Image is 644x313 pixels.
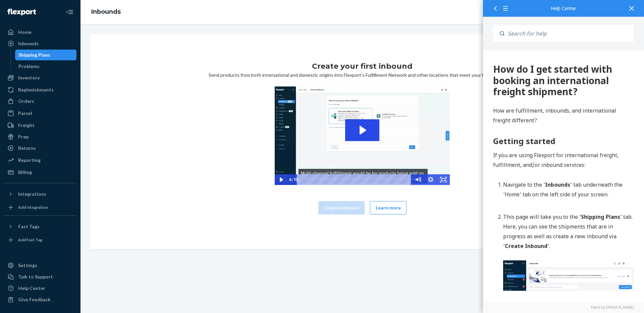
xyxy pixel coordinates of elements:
[18,169,32,176] div: Billing
[424,174,437,185] button: Show settings menu
[18,296,51,303] div: Give Feedback
[302,174,408,185] div: Playbar
[4,72,76,83] a: Inventory
[18,285,45,292] div: Help Center
[18,74,40,81] div: Inventory
[4,294,76,305] button: Give Feedback
[15,50,77,60] a: Shipping Plans
[18,262,37,269] div: Settings
[22,192,64,199] strong: Create Inbound
[318,201,365,214] button: Create inbound
[20,210,151,241] img: Screenshot 2025-08-11 at 12.41.02 PM.png
[18,98,34,105] div: Orders
[98,163,137,170] strong: Shipping Plans
[493,305,634,310] a: Elevio by [PERSON_NAME]
[18,40,39,47] div: Inbounds
[437,174,450,185] button: Fullscreen
[18,29,32,36] div: Home
[20,130,151,159] li: Navigate to the ‘ ’ tab underneath the ‘Home’ tab on the left side of your screen.
[4,155,76,166] a: Reporting
[18,110,32,117] div: Parcel
[4,27,76,38] a: Home
[63,5,76,19] button: Close Navigation
[91,8,121,15] a: Inbounds
[4,221,76,232] button: Fast Tags
[10,56,151,75] p: How are fulfillment, inbounds, and international freight different?
[4,38,76,49] a: Inbounds
[4,189,76,199] button: Integrations
[62,131,87,138] strong: Inbounds
[96,61,629,223] div: Send products from both international and domestic origins into Flexport’s Fulfillment Network an...
[370,201,407,214] button: Learn more
[18,237,42,243] div: Add Fast Tag
[18,86,54,93] div: Replenishments
[16,5,30,11] span: Chat
[18,273,53,280] div: Talk to Support
[10,100,151,120] p: If you are using Flexport for international freight, fulfillment, and/or inbound services:
[7,9,36,15] img: Flexport logo
[4,143,76,153] a: Returns
[4,235,76,245] a: Add Fast Tag
[4,120,76,131] a: Freight
[504,25,634,42] input: Search
[312,61,413,72] h1: Create your first inbound
[20,162,151,253] li: This page will take you to the ‘ ’ tab. Here, you can see the shipments that are in progress as w...
[18,133,29,140] div: Prep
[4,84,76,95] a: Replenishments
[412,174,424,185] button: Mute
[10,13,151,47] div: 825 How do I get started with booking an international freight shipment?
[38,277,93,284] strong: International Origin
[4,283,76,294] a: Help Center
[4,96,76,107] a: Orders
[18,191,46,197] div: Integrations
[4,260,76,271] a: Settings
[10,85,72,96] strong: Getting started
[18,223,40,230] div: Fast Tags
[275,86,450,185] img: Video Thumbnail
[4,108,76,119] a: Parcel
[15,61,77,72] a: Problems
[4,167,76,178] a: Billing
[4,202,76,213] a: Add Integration
[4,131,76,142] a: Prep
[18,204,48,210] div: Add Integration
[18,145,36,151] div: Returns
[18,157,41,164] div: Reporting
[345,119,379,141] button: Play Video: 2023-09-11_Flexport_Inbounds_HighRes
[275,174,287,185] button: Play Video
[18,63,40,70] div: Problems
[18,122,35,129] div: Freight
[493,6,634,11] div: Help Center
[86,2,126,22] ol: breadcrumbs
[4,271,76,282] button: Talk to Support
[18,52,50,58] div: Shipping Plans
